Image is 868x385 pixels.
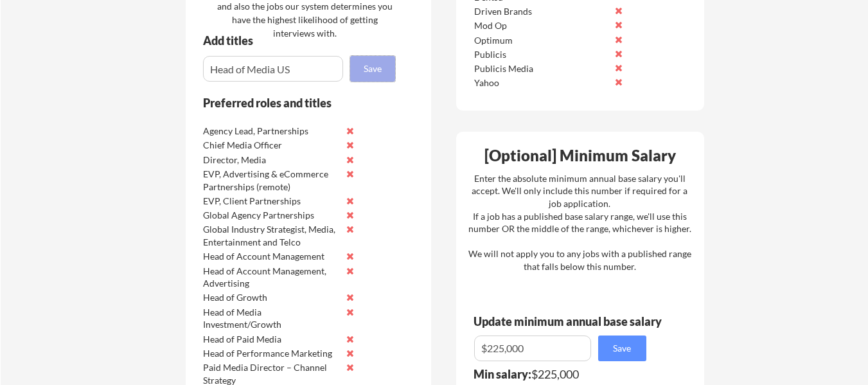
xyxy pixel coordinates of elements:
[203,125,339,138] div: Agency Lead, Partnerships
[474,367,531,381] strong: Min salary:
[203,209,339,222] div: Global Agency Partnerships
[203,347,339,360] div: Head of Performance Marketing
[203,333,339,346] div: Head of Paid Media
[474,368,655,380] div: $225,000
[203,195,339,208] div: EVP, Client Partnerships
[203,154,339,166] div: Director, Media
[461,148,700,163] div: [Optional] Minimum Salary
[203,265,339,290] div: Head of Account Management, Advertising
[203,56,343,82] input: E.g. Senior Product Manager
[474,5,610,18] div: Driven Brands
[203,35,384,46] div: Add titles
[203,139,339,152] div: Chief Media Officer
[203,306,339,331] div: Head of Media Investment/Growth
[468,172,691,273] div: Enter the absolute minimum annual base salary you'll accept. We'll only include this number if re...
[203,250,339,263] div: Head of Account Management
[474,34,610,47] div: Optimum
[474,62,610,75] div: Publicis Media
[474,48,610,61] div: Publicis
[474,76,610,89] div: Yahoo
[203,168,339,193] div: EVP, Advertising & eCommerce Partnerships (remote)
[474,19,610,32] div: Mod Op
[350,56,395,82] button: Save
[203,223,339,248] div: Global Industry Strategist, Media, Entertainment and Telco
[203,97,378,109] div: Preferred roles and titles
[474,336,591,361] input: E.g. $100,000
[598,336,646,361] button: Save
[203,291,339,304] div: Head of Growth
[474,316,666,327] div: Update minimum annual base salary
